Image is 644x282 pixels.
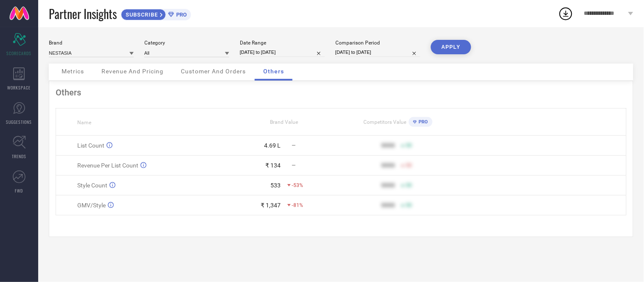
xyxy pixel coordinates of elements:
span: -81% [292,202,304,208]
span: — [292,142,296,148]
div: Brand [49,40,134,46]
span: Competitors Value [364,119,407,125]
span: GMV/Style [77,202,106,209]
span: SUGGESTIONS [6,119,32,125]
span: 50 [406,162,412,168]
div: 533 [271,182,281,189]
div: ₹ 1,347 [261,202,281,209]
span: Brand Value [270,119,298,125]
input: Select date range [240,48,325,57]
span: FWD [15,187,23,194]
div: 9999 [381,202,395,209]
span: WORKSPACE [8,84,31,91]
span: Revenue Per List Count [77,162,138,169]
span: SCORECARDS [7,50,32,56]
span: Name [77,120,91,126]
div: 9999 [381,162,395,169]
span: PRO [417,119,428,125]
input: Select comparison period [335,48,420,57]
span: 50 [406,182,412,188]
div: Comparison Period [335,40,420,46]
a: SUBSCRIBEPRO [121,7,191,20]
div: Category [144,40,229,46]
span: Customer And Orders [181,68,246,75]
span: -53% [292,182,304,188]
span: 50 [406,202,412,208]
span: 50 [406,142,412,148]
div: 4.69 L [264,142,281,149]
div: Open download list [558,6,574,21]
div: ₹ 134 [266,162,281,169]
div: Date Range [240,40,325,46]
span: TRENDS [12,153,26,159]
span: — [292,162,296,168]
div: 9999 [381,182,395,189]
span: PRO [174,11,187,18]
span: Partner Insights [49,5,117,22]
span: Revenue And Pricing [101,68,163,75]
span: Metrics [62,68,84,75]
div: 9999 [381,142,395,149]
div: Others [56,87,627,98]
span: List Count [77,142,104,149]
span: Others [263,68,284,75]
span: Style Count [77,182,107,189]
button: APPLY [431,40,471,54]
span: SUBSCRIBE [121,11,160,18]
